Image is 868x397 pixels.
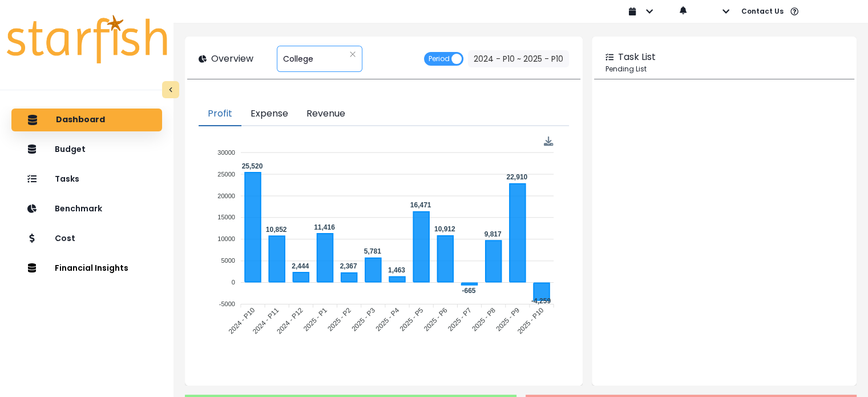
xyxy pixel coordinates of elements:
button: Benchmark [11,198,162,220]
tspan: 0 [232,279,235,286]
button: Clear [349,49,356,60]
button: Budget [11,138,162,161]
tspan: 2024 - P10 [227,306,257,336]
button: Financial Insights [11,257,162,280]
button: Profit [199,102,241,126]
tspan: 2025 - P2 [326,306,353,333]
tspan: 2024 - P12 [275,306,305,336]
p: Budget [55,145,86,154]
button: 2024 - P10 ~ 2025 - P10 [468,50,569,67]
tspan: 2025 - P3 [350,306,377,333]
tspan: -5000 [219,300,235,307]
button: Revenue [297,102,354,126]
tspan: 10000 [217,235,235,242]
p: Dashboard [56,115,105,125]
div: Menu [544,137,554,146]
p: Task List [618,50,656,64]
p: Overview [211,52,253,66]
p: Benchmark [55,204,102,214]
img: Download Profit [544,137,554,146]
tspan: 2025 - P8 [470,306,497,333]
tspan: 30000 [217,149,235,156]
p: Tasks [55,174,79,184]
tspan: 2024 - P11 [251,306,281,336]
tspan: 2025 - P1 [302,306,329,333]
button: Tasks [11,168,162,191]
span: College [283,47,313,71]
button: Cost [11,227,162,250]
p: Cost [55,234,75,243]
tspan: 15000 [217,214,235,220]
tspan: 2025 - P6 [422,306,449,333]
tspan: 20000 [217,193,235,199]
tspan: 5000 [221,257,235,264]
svg: close [349,51,356,58]
tspan: 2025 - P10 [516,306,546,336]
tspan: 2025 - P5 [398,306,425,333]
tspan: 2025 - P4 [374,306,401,333]
tspan: 2025 - P9 [494,306,521,333]
tspan: 2025 - P7 [446,306,473,333]
button: Dashboard [11,109,162,131]
button: Expense [241,102,297,126]
span: Period [429,52,450,66]
p: Pending List [605,64,843,74]
tspan: 25000 [217,171,235,178]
